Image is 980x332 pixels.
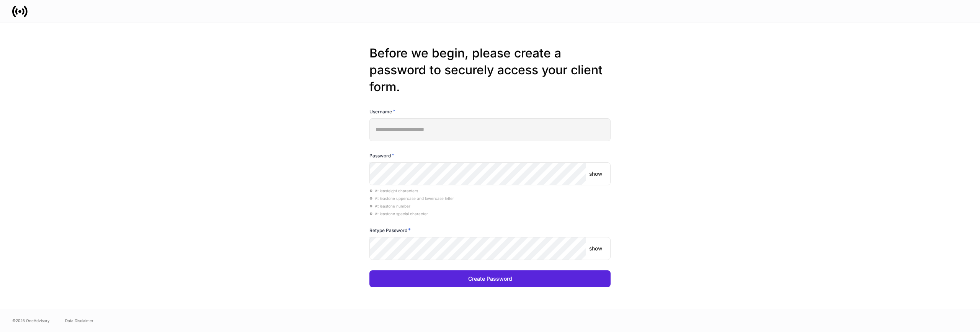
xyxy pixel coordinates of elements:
[369,108,395,115] h6: Username
[468,275,512,283] div: Create Password
[369,196,454,201] span: At least one uppercase and lowercase letter
[369,204,410,208] span: At least one number
[369,45,611,95] h2: Before we begin, please create a password to securely access your client form.
[369,188,418,193] span: At least eight characters
[369,226,411,234] h6: Retype Password
[369,270,611,287] button: Create Password
[12,317,50,324] span: © 2025 OneAdvisory
[369,211,428,216] span: At least one special character
[65,317,93,324] a: Data Disclaimer
[369,152,394,159] h6: Password
[589,170,602,178] p: show
[589,245,602,252] p: show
